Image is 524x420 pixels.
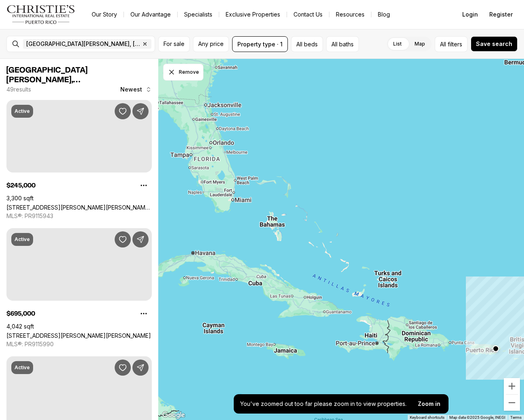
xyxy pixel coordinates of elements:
button: Share Property [132,231,149,247]
button: Save Property: 1400 AMERICO MIRANDA AVE [115,231,131,247]
button: For sale [158,36,190,52]
button: Dismiss drawing [163,64,203,81]
p: You've zoomed out too far please zoom in to view properties. [240,401,407,407]
span: [GEOGRAPHIC_DATA][PERSON_NAME], [GEOGRAPHIC_DATA], [GEOGRAPHIC_DATA] [26,41,140,47]
button: Save Property: 309 SEGUNDO RUIZ BELVIS ST [115,360,131,376]
button: Login [457,6,483,23]
a: Our Story [85,9,124,20]
span: Any price [198,41,224,47]
a: Specialists [178,9,219,20]
button: Property type · 1 [232,36,288,52]
span: Newest [120,86,142,93]
button: Property options [136,306,152,322]
button: Save Property: 1260 CORNER CORCHADO ST., SANTURCE WARD [115,103,131,119]
p: Active [15,364,30,371]
button: Newest [115,81,157,98]
span: Register [489,11,513,18]
button: Property options [136,177,152,193]
a: Exclusive Properties [219,9,287,20]
p: Active [15,108,30,114]
span: Save search [476,41,512,47]
button: Share Property [132,360,149,376]
span: [GEOGRAPHIC_DATA][PERSON_NAME], [GEOGRAPHIC_DATA] Commercial Properties for Sale [6,66,134,103]
a: Resources [329,9,371,20]
span: Login [462,11,478,18]
p: Active [15,236,30,243]
label: Map [408,37,432,51]
button: Save search [471,36,518,52]
label: List [387,37,408,51]
button: All baths [326,36,359,52]
button: Share Property [132,103,149,119]
button: Contact Us [287,9,329,20]
span: For sale [163,41,184,47]
a: 1260 CORNER CORCHADO ST., SANTURCE WARD, SAN JUAN PR, 00907 [6,204,152,211]
p: 49 results [6,86,31,93]
a: Blog [371,9,396,20]
button: Allfilters [435,36,467,52]
img: logo [6,5,75,24]
span: All [440,40,446,48]
button: Register [484,6,518,23]
a: Our Advantage [124,9,177,20]
button: All beds [291,36,323,52]
button: Any price [193,36,229,52]
span: filters [448,40,462,48]
a: 1400 AMERICO MIRANDA AVE, SAN JUAN PR, 00926 [6,332,151,339]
